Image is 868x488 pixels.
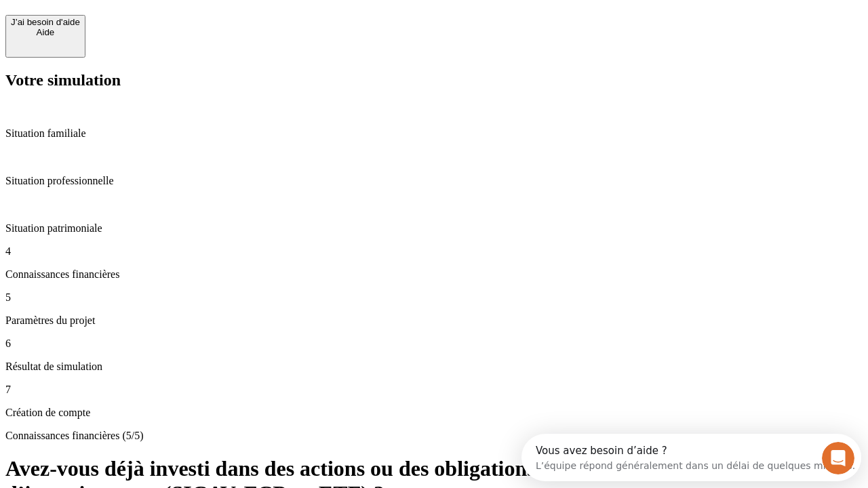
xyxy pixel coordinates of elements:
p: Connaissances financières [5,268,863,281]
p: Situation familiale [5,127,863,140]
p: 7 [5,384,863,396]
iframe: Intercom live chat [822,442,854,474]
p: 4 [5,245,863,258]
p: Situation professionnelle [5,175,863,187]
h2: Votre simulation [5,71,863,89]
div: Vous avez besoin d’aide ? [14,12,334,22]
p: Résultat de simulation [5,361,863,373]
p: Création de compte [5,407,863,419]
p: Connaissances financières (5/5) [5,430,863,442]
div: J’ai besoin d'aide [11,17,80,27]
div: Aide [11,27,80,37]
div: L’équipe répond généralement dans un délai de quelques minutes. [14,22,334,37]
div: Ouvrir le Messenger Intercom [5,5,374,43]
p: 5 [5,291,863,304]
p: Paramètres du projet [5,314,863,327]
p: 6 [5,338,863,350]
button: J’ai besoin d'aideAide [5,15,85,58]
iframe: Intercom live chat discovery launcher [521,434,861,481]
p: Situation patrimoniale [5,222,863,235]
